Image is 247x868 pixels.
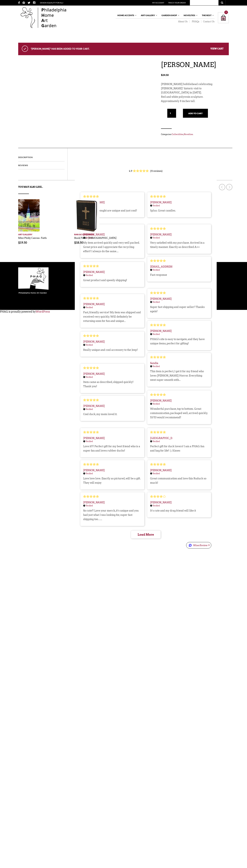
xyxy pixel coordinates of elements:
div: Verified [153,505,160,507]
div: Verified [86,376,93,378]
bdi: 19.50 [18,241,27,244]
div: Really unique and cool accessory to the Jeep! [83,348,142,352]
a: Novelties [182,12,198,18]
a: The Rest [200,12,214,18]
img: phag-logo-compressor.gif [18,267,49,294]
span: ... [179,378,181,381]
div: Fast response [150,273,208,277]
span: ... [124,320,126,322]
a: Collectibles [172,133,183,136]
div: [GEOGRAPHIC_DATA] [150,437,172,440]
div: So cute!! Love your merch, it’s unique and you had just what I was looking for, super fast shippi... [83,508,142,521]
span: $ [74,241,76,244]
div: Verified [86,505,93,507]
div: This item is perfect, I got it for my friend who loves [PERSON_NAME] Horror. Everything went supe... [150,369,208,382]
div: Verified [86,408,93,410]
div: Verified [153,301,160,303]
a: Description [18,153,33,161]
a: Art Gallery [18,231,64,236]
span: Load More [138,533,154,536]
div: Perfect gift for duck lovers! I am a PHAG fan and hag for life! :). Kisses [150,444,208,453]
div: Verified [153,403,160,405]
div: Love love love. Exactly as pictured, will be a gift. They will enjoy [83,476,142,485]
div: WiserReview [193,544,208,547]
p: Red and white polyresin sculpture. [161,95,229,99]
div: [PERSON_NAME] [150,501,172,504]
h1: [PERSON_NAME] [161,61,229,69]
div: [EMAIL_ADDRESS][DOMAIN_NAME] [150,265,172,268]
div: Verified [153,333,160,335]
a: Bar Accessories [74,231,120,236]
div: Fast, friendly service! My item was shipped and received very quickly. Will definitely be returni... [83,310,142,323]
div: [PERSON_NAME] [83,340,105,343]
a: My Account [152,2,164,4]
div: [PERSON_NAME] [83,469,105,472]
span: Categories: , . [161,132,229,136]
a: Mini Philly Canvas- Faith [18,235,47,240]
img: wiserreview [189,544,192,547]
div: Sandia [150,362,158,365]
div: [PERSON_NAME] [83,372,105,375]
div: Verified [86,472,93,475]
span: $ [161,73,162,76]
button: Add to cart [183,109,208,118]
div: [PERSON_NAME] [83,437,105,440]
bdi: 24.50 [161,73,169,76]
span: ... [117,250,119,253]
input: Qty [167,109,176,118]
bdi: 18.50 [74,241,83,244]
div: [PERSON_NAME] [150,399,172,402]
div: Verified [86,274,93,276]
div: Verified [86,344,93,346]
div: [PERSON_NAME] [83,501,105,504]
div: 4.9 (11 reviews) [129,169,163,173]
div: Great product and speedy shipping! [83,278,142,282]
a: Home Accents [116,12,137,18]
div: Verified [86,306,93,308]
div: Verified [153,472,160,475]
div: “[PERSON_NAME]” has been added to your cart. [18,43,229,55]
div: Cool duck, my mom loved it. [83,412,142,416]
div: Wonderful purchase, top to bottom. Great communication, packaged well, arrived quickly. 10/10 wou... [150,407,208,420]
div: Love it!!! Perfect gift for my best friend who is a super fan and loves rubber ducks! [83,444,142,453]
div: PHAG's site is easy to navigate, and they have unique items, perfect for gifting! [150,337,208,346]
div: 1 [224,11,228,14]
div: Verified [86,440,93,442]
div: [PERSON_NAME] [150,330,172,332]
div: Verified [153,440,160,442]
div: [PERSON_NAME] [83,405,105,407]
div: Verified [153,365,160,367]
a: Track Your Order [168,2,186,4]
div: It’s cute and my drag friend will like it [150,508,208,513]
a: PHAQs [190,20,201,23]
p: Approximately 8 inches tall. [161,99,229,103]
a: Art Gallery [139,12,158,18]
div: Super fast shipping and super seller! Thanks again! [150,305,208,313]
a: Novelties [184,133,193,136]
div: [PERSON_NAME] [83,303,105,306]
div: Item came as described, shipped quickly! Thank you! [83,380,142,388]
a: Book Flask- [DEMOGRAPHIC_DATA] [74,235,117,240]
div: [PERSON_NAME] [150,297,172,300]
span: ... [100,518,102,521]
a: About Us [176,20,190,23]
a: WordPress [36,310,50,313]
div: Great communication and love this Ruduck so much! [150,476,208,485]
a: View cart [210,47,223,50]
div: [PERSON_NAME] [83,271,105,273]
a: Contact Us [201,20,215,23]
a: Reviews [18,161,28,169]
a: Garden Shop [160,12,180,18]
strong: You may also like… [18,186,43,188]
div: [PERSON_NAME] [150,469,172,472]
p: [PERSON_NAME] bobblehead celebrating [PERSON_NAME]’ historic visit to [GEOGRAPHIC_DATA] in [DATE]. [161,82,229,95]
div: Verified [153,269,160,271]
a: wiserreviewwiserreviewWiserReview [186,542,211,548]
span: $ [18,241,20,244]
